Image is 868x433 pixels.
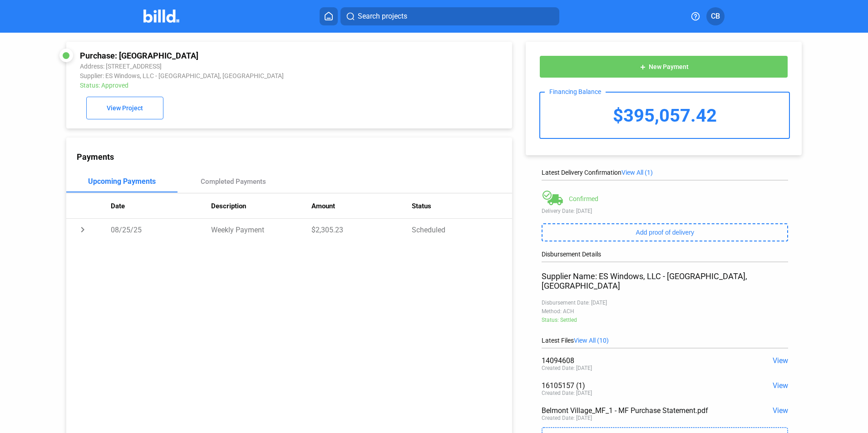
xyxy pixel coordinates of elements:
div: Latest Delivery Confirmation [542,169,788,176]
span: CB [711,11,720,22]
th: Status [412,193,512,219]
td: 08/25/25 [111,219,211,241]
button: View Project [86,97,163,119]
span: View Project [107,105,143,112]
button: New Payment [539,55,788,78]
div: 14094608 [542,356,739,365]
div: Confirmed [569,195,598,202]
div: Supplier Name: ES Windows, LLC - [GEOGRAPHIC_DATA], [GEOGRAPHIC_DATA] [542,271,788,290]
div: Status: Approved [80,82,415,89]
button: CB [706,7,725,25]
div: Payments [77,152,512,162]
div: Method: ACH [542,308,788,315]
span: View [773,381,788,390]
span: View All (1) [621,169,653,176]
img: Billd Company Logo [143,10,179,23]
div: Financing Balance [545,88,606,95]
div: Address: [STREET_ADDRESS] [80,63,415,70]
div: Upcoming Payments [88,177,156,186]
td: Scheduled [412,219,512,241]
div: Created Date: [DATE] [542,365,592,371]
span: View [773,406,788,415]
div: Supplier: ES Windows, LLC - [GEOGRAPHIC_DATA], [GEOGRAPHIC_DATA] [80,72,415,79]
div: Disbursement Date: [DATE] [542,300,788,306]
th: Date [111,193,211,219]
div: Status: Settled [542,317,788,323]
div: Belmont Village_MF_1 - MF Purchase Statement.pdf [542,406,739,415]
mat-icon: add [639,64,646,71]
td: $2,305.23 [311,219,412,241]
span: Search projects [358,11,407,22]
span: Add proof of delivery [636,229,694,236]
div: Latest Files [542,337,788,344]
th: Amount [311,193,412,219]
div: $395,057.42 [540,93,789,138]
td: Weekly Payment [211,219,311,241]
span: New Payment [649,64,689,71]
div: Disbursement Details [542,251,788,258]
div: Completed Payments [201,177,266,186]
div: 16105157 (1) [542,381,739,390]
div: Created Date: [DATE] [542,415,592,421]
button: Search projects [340,7,559,25]
div: Purchase: [GEOGRAPHIC_DATA] [80,51,415,60]
th: Description [211,193,311,219]
button: Add proof of delivery [542,223,788,241]
div: Delivery Date: [DATE] [542,208,788,214]
div: Created Date: [DATE] [542,390,592,396]
span: View [773,356,788,365]
span: View All (10) [574,337,609,344]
